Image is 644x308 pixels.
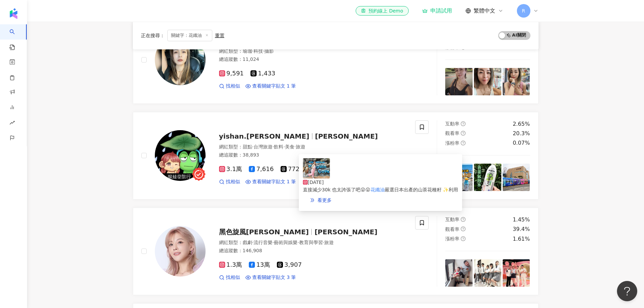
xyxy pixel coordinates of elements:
div: 網紅類型 ： [219,144,407,150]
span: rise [9,116,15,131]
span: · [283,144,285,149]
span: 互動率 [445,121,459,126]
a: KOL Avataracooyaii∞acooyaii網紅類型：瑜珈·科技·攝影總追蹤數：11,0249,5911,433找相似查看關鍵字貼文 1 筆互動率question-circle1.21... [133,16,539,104]
div: 0.07% [513,139,530,147]
span: · [297,240,299,245]
img: post-image [474,164,501,191]
div: 重置 [215,33,224,38]
img: post-image [503,164,530,191]
mark: 花纖油 [371,187,385,192]
span: 教育與學習 [299,240,323,245]
span: 互動率 [445,217,459,222]
span: · [252,144,254,149]
div: 網紅類型 ： [219,48,407,55]
span: 13萬 [249,261,270,268]
a: KOL Avataryishan.[PERSON_NAME][PERSON_NAME]網紅類型：甜點·台灣旅遊·飲料·美食·旅遊總追蹤數：38,8933.1萬7,616772找相似查看關鍵字貼文... [133,112,539,199]
a: 查看關鍵字貼文 1 筆 [245,83,296,90]
img: KOL Avatar [155,130,206,181]
span: 1,433 [251,70,276,77]
img: KOL Avatar [155,226,206,277]
span: question-circle [461,131,466,136]
span: 旅遊 [296,144,305,149]
span: 飲料 [274,144,283,149]
span: question-circle [461,236,466,241]
img: post-image [474,68,501,95]
span: R [522,7,525,15]
span: 瑜珈 [243,48,252,54]
span: 1.3萬 [219,261,242,268]
a: KOL Avatar黑色旋風[PERSON_NAME][PERSON_NAME]網紅類型：戲劇·流行音樂·藝術與娛樂·教育與學習·旅遊總追蹤數：146,9081.3萬13萬3,907找相似查看關... [133,208,539,295]
span: 7,616 [249,166,274,173]
a: search [9,24,23,51]
img: post-image [474,259,501,287]
div: 20.3% [513,130,530,137]
div: 網紅類型 ： [219,239,407,246]
a: 找相似 [219,274,240,281]
img: post-image [503,259,530,287]
span: 美食 [285,144,294,149]
img: KOL Avatar [155,34,206,85]
img: post-image [503,68,530,95]
a: 申請試用 [422,7,452,14]
span: 黑色旋風[PERSON_NAME] [219,228,309,236]
img: logo icon [8,8,19,19]
span: 流行音樂 [254,240,272,245]
div: 2.65% [513,120,530,128]
span: 嚴選日本出產的山茶花種籽 ✨️利用 [385,187,458,192]
span: 找相似 [226,274,240,281]
span: 漲粉率 [445,236,459,241]
span: 查看關鍵字貼文 1 筆 [252,83,296,90]
span: question-circle [461,141,466,145]
span: · [323,240,324,245]
a: 預約線上 Demo [356,6,408,16]
span: 關鍵字：花纖油 [167,30,212,41]
span: 漲粉率 [445,45,459,50]
span: 台灣旅遊 [254,144,272,149]
span: 繁體中文 [474,7,495,15]
span: 正在搜尋 ： [141,33,165,38]
span: · [272,240,274,245]
span: 找相似 [226,83,240,90]
span: 直接減少30k 也太誇張了吧😮😮 [303,187,371,192]
div: 1.45% [513,216,530,223]
span: 戲劇 [243,240,252,245]
span: 查看關鍵字貼文 1 筆 [252,179,296,185]
a: double-right看更多 [303,193,339,207]
span: question-circle [461,121,466,126]
span: · [252,240,254,245]
img: post-image [303,158,330,179]
span: · [272,144,274,149]
a: 找相似 [219,83,240,90]
span: double-right [310,198,315,203]
span: 看更多 [317,197,332,203]
span: 旅遊 [324,240,334,245]
span: 漲粉率 [445,140,459,146]
span: 攝影 [264,48,274,54]
a: 查看關鍵字貼文 3 筆 [245,274,296,281]
img: post-image [445,68,473,95]
span: 3,907 [277,261,302,268]
span: 甜點 [243,144,252,149]
span: [DATE] [308,180,324,185]
div: 總追蹤數 ： 11,024 [219,56,407,63]
span: 找相似 [226,179,240,185]
span: 觀看率 [445,131,459,136]
div: 總追蹤數 ： 146,908 [219,247,407,254]
span: · [263,48,264,54]
a: 找相似 [219,179,240,185]
span: question-circle [461,217,466,222]
span: question-circle [461,227,466,231]
span: 3.1萬 [219,166,242,173]
span: [PERSON_NAME] [315,132,378,140]
span: · [252,48,254,54]
div: 預約線上 Demo [361,7,403,14]
div: 1.61% [513,235,530,243]
span: 科技 [254,48,263,54]
span: 9,591 [219,70,244,77]
div: 39.4% [513,226,530,233]
iframe: Help Scout Beacon - Open [617,281,637,301]
a: 查看關鍵字貼文 1 筆 [245,179,296,185]
span: 藝術與娛樂 [274,240,297,245]
span: [PERSON_NAME] [314,228,377,236]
